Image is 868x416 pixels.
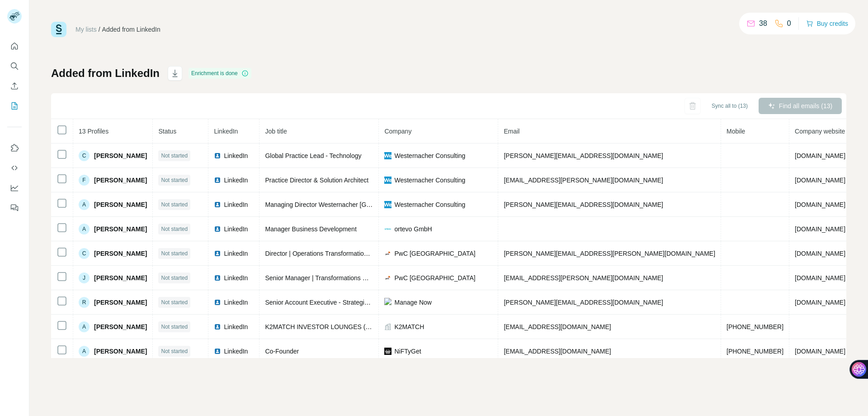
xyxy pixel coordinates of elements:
img: LinkedIn logo [214,250,221,257]
img: company-logo [384,348,392,355]
div: A [79,346,90,357]
a: My lists [75,26,97,33]
span: 13 Profiles [79,128,108,135]
span: LinkedIn [224,347,248,356]
span: Job title [265,128,287,135]
span: [PERSON_NAME] [94,298,147,307]
span: LinkedIn [224,225,248,234]
span: LinkedIn [224,200,248,209]
span: Director | Operations Transformation R&D [265,250,382,257]
span: Not started [161,323,188,331]
img: LinkedIn logo [214,323,221,330]
span: [DOMAIN_NAME] [795,201,845,208]
button: Buy credits [806,17,848,30]
span: Practice Director & Solution Architect [265,177,368,184]
span: [EMAIL_ADDRESS][DOMAIN_NAME] [504,323,611,330]
span: [PHONE_NUMBER] [726,323,783,330]
span: LinkedIn [224,151,248,160]
span: Not started [161,176,188,184]
button: Sync all to (13) [705,99,754,113]
span: [DOMAIN_NAME] [795,225,845,233]
span: Global Practice Lead - Technology [265,152,361,159]
span: Not started [161,201,188,209]
img: company-logo [384,152,392,159]
button: Dashboard [7,180,22,196]
span: Not started [161,347,188,355]
span: [PERSON_NAME] [94,200,147,209]
li: / [99,25,100,34]
span: Co-Founder [265,348,299,355]
div: F [79,175,90,186]
span: [PERSON_NAME][EMAIL_ADDRESS][PERSON_NAME][DOMAIN_NAME] [504,250,715,257]
span: Westernacher Consulting [394,151,465,160]
span: LinkedIn [224,273,248,282]
span: [PERSON_NAME][EMAIL_ADDRESS][DOMAIN_NAME] [504,152,663,159]
span: Westernacher Consulting [394,200,465,209]
span: LinkedIn [214,128,238,135]
span: [PERSON_NAME] [94,273,147,282]
span: LinkedIn [224,298,248,307]
button: Enrich CSV [7,78,22,94]
span: Company [384,128,411,135]
div: C [79,150,90,161]
img: Surfe Logo [51,22,66,37]
span: [DOMAIN_NAME] [795,274,845,282]
span: Manager Business Development [265,225,356,233]
span: Mobile [726,128,745,135]
span: [PERSON_NAME][EMAIL_ADDRESS][DOMAIN_NAME] [504,299,663,306]
span: NiFTyGet [394,347,421,356]
span: [DOMAIN_NAME] [795,299,845,306]
span: Email [504,128,519,135]
button: Use Surfe API [7,160,22,176]
span: Not started [161,274,188,282]
span: LinkedIn [224,176,248,185]
span: [EMAIL_ADDRESS][PERSON_NAME][DOMAIN_NAME] [504,177,663,184]
button: My lists [7,98,22,114]
h1: Added from LinkedIn [51,66,160,81]
div: Added from LinkedIn [102,25,160,34]
span: [EMAIL_ADDRESS][PERSON_NAME][DOMAIN_NAME] [504,274,663,282]
span: Company website [795,128,845,135]
span: ortevo GmbH [394,225,432,234]
p: 38 [759,18,767,29]
span: Senior Account Executive - Strategic Accounts [265,299,395,306]
button: Use Surfe on LinkedIn [7,140,22,156]
button: Feedback [7,200,22,216]
img: LinkedIn logo [214,177,221,184]
span: [PERSON_NAME] [94,225,147,234]
img: company-logo [384,225,392,233]
span: [PERSON_NAME] [94,151,147,160]
img: LinkedIn logo [214,152,221,159]
span: Not started [161,249,188,258]
span: [PHONE_NUMBER] [726,348,783,355]
span: [PERSON_NAME] [94,249,147,258]
span: [EMAIL_ADDRESS][DOMAIN_NAME] [504,348,611,355]
span: Manage Now [394,298,432,307]
span: Westernacher Consulting [394,176,465,185]
img: company-logo [384,298,392,307]
span: K2MATCH [394,322,424,331]
span: Senior Manager | Transformations Operations R&D [265,274,408,282]
span: [DOMAIN_NAME] [795,177,845,184]
div: C [79,248,90,259]
div: A [79,224,90,234]
span: Not started [161,152,188,160]
span: LinkedIn [224,322,248,331]
span: Not started [161,225,188,233]
span: PwC [GEOGRAPHIC_DATA] [394,273,475,282]
img: company-logo [384,274,392,282]
span: Status [158,128,176,135]
img: company-logo [384,177,392,184]
span: K2MATCH INVESTOR LOUNGES ([GEOGRAPHIC_DATA], [GEOGRAPHIC_DATA], [GEOGRAPHIC_DATA]) [265,323,572,330]
span: Sync all to (13) [712,102,748,110]
span: [DOMAIN_NAME] [795,250,845,257]
img: LinkedIn logo [214,299,221,306]
span: [PERSON_NAME] [94,322,147,331]
div: J [79,273,90,283]
span: [PERSON_NAME] [94,176,147,185]
img: LinkedIn logo [214,348,221,355]
span: PwC [GEOGRAPHIC_DATA] [394,249,475,258]
span: [DOMAIN_NAME] [795,152,845,159]
span: Managing Director Westernacher [GEOGRAPHIC_DATA] / Solution Architect SAP Yard Logistics [265,201,535,208]
span: [PERSON_NAME] [94,347,147,356]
